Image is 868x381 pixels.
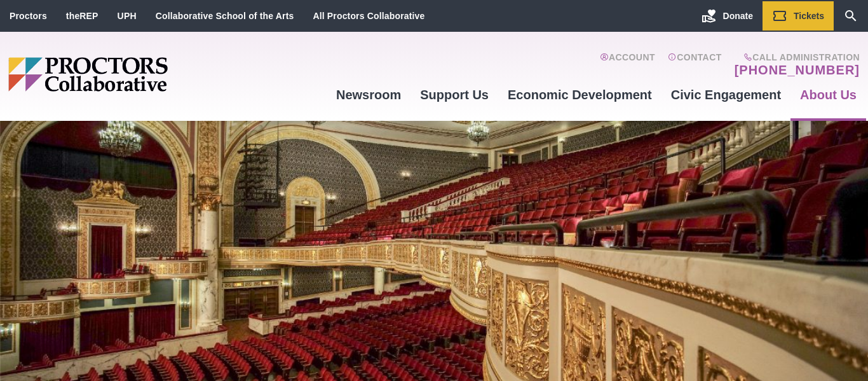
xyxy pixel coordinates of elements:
a: Collaborative School of the Arts [156,11,294,21]
a: Search [834,1,868,31]
span: Donate [723,11,753,21]
a: About Us [790,78,866,112]
a: All Proctors Collaborative [313,11,424,21]
a: UPH [118,11,137,21]
a: Contact [668,52,722,78]
span: Call Administration [731,52,860,62]
a: Tickets [763,1,834,31]
span: Tickets [794,11,824,21]
a: Economic Development [498,78,661,112]
a: Donate [692,1,763,31]
a: Account [600,52,655,78]
a: Newsroom [327,78,410,112]
a: Support Us [410,78,498,112]
a: Proctors [10,11,47,21]
a: theREP [66,11,98,21]
a: [PHONE_NUMBER] [735,62,860,78]
img: Proctors logo [8,57,266,92]
a: Civic Engagement [661,78,790,112]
